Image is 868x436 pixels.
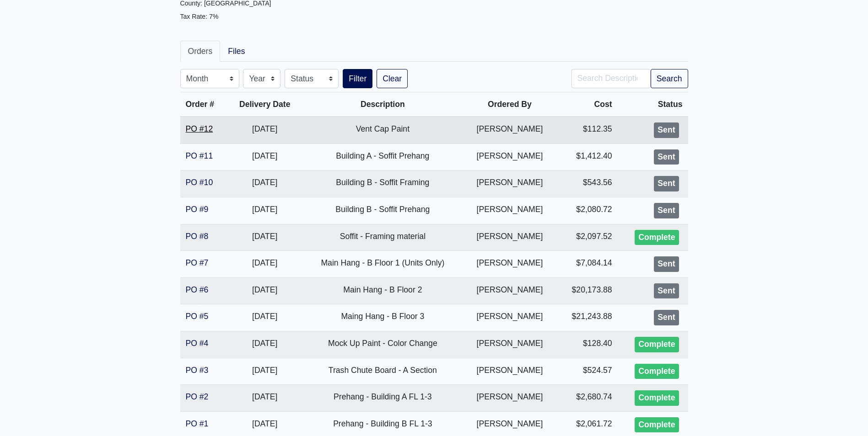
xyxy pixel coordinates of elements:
[556,277,617,304] td: $20,173.88
[618,92,688,117] th: Status
[302,251,464,278] td: Main Hang - B Floor 1 (Units Only)
[302,170,464,197] td: Building B - Soffit Framing
[556,197,617,224] td: $2,080.72
[186,312,209,321] a: PO #5
[556,358,617,385] td: $524.57
[556,170,617,197] td: $543.56
[556,117,617,144] td: $112.35
[227,170,302,197] td: [DATE]
[227,304,302,331] td: [DATE]
[464,117,556,144] td: [PERSON_NAME]
[635,337,679,352] div: Complete
[464,170,556,197] td: [PERSON_NAME]
[377,69,408,88] a: Clear
[464,331,556,358] td: [PERSON_NAME]
[302,197,464,224] td: Building B - Soffit Prehang
[227,385,302,412] td: [DATE]
[302,385,464,412] td: Prehang - Building A FL 1-3
[186,205,209,214] a: PO #9
[302,331,464,358] td: Mock Up Paint - Color Change
[635,364,679,379] div: Complete
[302,224,464,251] td: Soffit - Framing material
[302,277,464,304] td: Main Hang - B Floor 2
[556,224,617,251] td: $2,097.52
[654,256,679,272] div: Sent
[556,144,617,170] td: $1,412.40
[464,144,556,170] td: [PERSON_NAME]
[186,419,209,428] a: PO #1
[464,224,556,251] td: [PERSON_NAME]
[302,144,464,170] td: Building A - Soffit Prehang
[227,117,302,144] td: [DATE]
[227,331,302,358] td: [DATE]
[651,69,688,88] button: Search
[186,258,209,267] a: PO #7
[186,366,209,375] a: PO #3
[464,358,556,385] td: [PERSON_NAME]
[654,310,679,325] div: Sent
[654,176,679,191] div: Sent
[227,197,302,224] td: [DATE]
[227,358,302,385] td: [DATE]
[180,13,219,20] small: Tax Rate: 7%
[220,41,253,62] a: Files
[302,92,464,117] th: Description
[464,197,556,224] td: [PERSON_NAME]
[180,41,221,62] a: Orders
[556,385,617,412] td: $2,680.74
[635,417,679,433] div: Complete
[556,304,617,331] td: $21,243.88
[654,149,679,165] div: Sent
[186,151,213,160] a: PO #11
[302,117,464,144] td: Vent Cap Paint
[302,358,464,385] td: Trash Chute Board - A Section
[227,224,302,251] td: [DATE]
[654,283,679,299] div: Sent
[186,232,209,241] a: PO #8
[654,203,679,218] div: Sent
[556,331,617,358] td: $128.40
[180,92,228,117] th: Order #
[343,69,372,88] button: Filter
[464,385,556,412] td: [PERSON_NAME]
[556,92,617,117] th: Cost
[464,304,556,331] td: [PERSON_NAME]
[227,251,302,278] td: [DATE]
[186,124,213,133] a: PO #12
[186,285,209,294] a: PO #6
[186,178,213,187] a: PO #10
[227,277,302,304] td: [DATE]
[464,277,556,304] td: [PERSON_NAME]
[186,392,209,401] a: PO #2
[186,339,209,348] a: PO #4
[302,304,464,331] td: Maing Hang - B Floor 3
[635,230,679,245] div: Complete
[571,69,651,88] input: Search
[654,122,679,138] div: Sent
[227,144,302,170] td: [DATE]
[227,92,302,117] th: Delivery Date
[556,251,617,278] td: $7,084.14
[635,390,679,406] div: Complete
[464,92,556,117] th: Ordered By
[464,251,556,278] td: [PERSON_NAME]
